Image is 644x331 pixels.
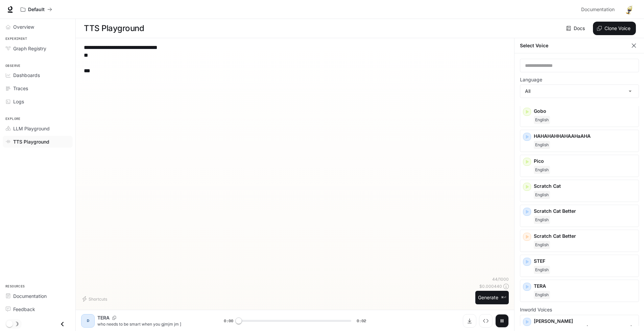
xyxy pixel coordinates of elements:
[3,290,73,302] a: Documentation
[624,5,634,14] img: User avatar
[3,69,73,81] a: Dashboards
[3,303,73,315] a: Feedback
[520,85,639,98] div: All
[622,3,636,16] button: User avatar
[3,123,73,134] a: LLM Playground
[110,316,119,320] button: Copy Voice ID
[13,72,40,79] span: Dashboards
[13,45,46,52] span: Graph Registry
[13,306,35,313] span: Feedback
[534,233,636,239] p: Scratch Cat Better
[534,108,636,114] p: Gobo
[84,22,144,35] h1: TTS Playground
[475,291,509,305] button: Generate⌘⏎
[18,3,55,16] button: All workspaces
[520,307,639,312] p: Inworld Voices
[581,5,615,14] span: Documentation
[13,125,50,132] span: LLM Playground
[81,294,110,304] button: Shortcuts
[13,138,49,145] span: TTS Playground
[534,141,550,149] span: English
[13,292,47,300] span: Documentation
[593,22,636,35] button: Clone Voice
[13,85,28,92] span: Traces
[13,23,34,30] span: Overview
[492,276,509,282] p: 44 / 1000
[534,183,636,189] p: Scratch Cat
[97,314,110,321] p: TERA
[534,191,550,199] span: English
[3,21,73,33] a: Overview
[55,317,70,331] button: Close drawer
[534,283,636,289] p: TERA
[534,258,636,264] p: STEF
[534,208,636,214] p: Scratch Cat Better
[578,3,620,16] a: Documentation
[3,96,73,107] a: Logs
[6,320,13,327] span: Dark mode toggle
[3,82,73,94] a: Traces
[479,283,502,289] p: $ 0.000440
[28,7,45,12] p: Default
[3,136,73,148] a: TTS Playground
[3,43,73,54] a: Graph Registry
[534,133,636,139] p: HAHAHAHHAHAAHaAHA
[565,22,588,35] a: Docs
[82,315,93,326] div: D
[534,216,550,224] span: English
[501,296,506,300] p: ⌘⏎
[534,116,550,124] span: English
[520,77,542,82] p: Language
[479,314,493,328] button: Inspect
[97,321,208,327] p: who needs to be smart when you gjmjm jm ]
[534,241,550,249] span: English
[224,317,233,324] span: 0:00
[357,317,366,324] span: 0:02
[534,318,636,325] p: [PERSON_NAME]
[534,266,550,274] span: English
[534,291,550,299] span: English
[13,98,24,105] span: Logs
[534,166,550,174] span: English
[534,158,636,164] p: Pico
[463,314,476,328] button: Download audio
